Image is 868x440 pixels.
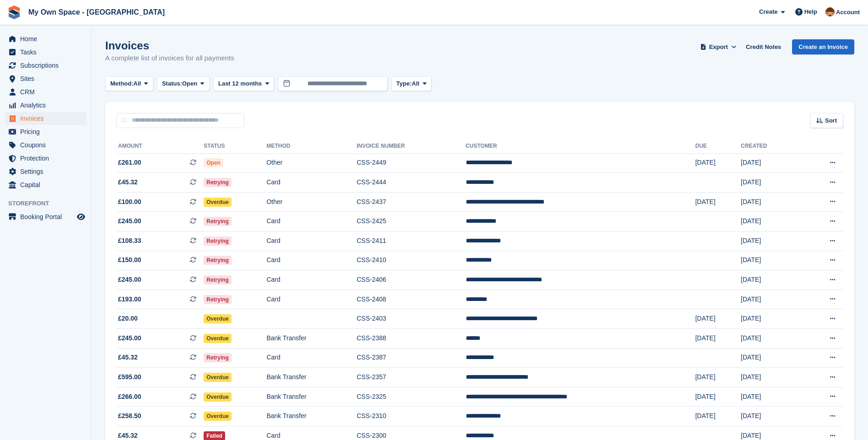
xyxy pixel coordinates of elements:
[5,139,86,151] a: menu
[825,7,835,16] img: Paula Harris
[134,79,141,88] span: All
[20,72,75,85] span: Sites
[356,212,465,231] td: CSS-2425
[741,251,800,270] td: [DATE]
[741,348,800,368] td: [DATE]
[5,125,86,138] a: menu
[741,173,800,193] td: [DATE]
[5,165,86,178] a: menu
[412,79,420,88] span: All
[741,329,800,349] td: [DATE]
[204,158,223,167] span: Open
[266,153,356,173] td: Other
[118,295,141,304] span: £193.00
[266,290,356,309] td: Card
[741,139,800,154] th: Created
[5,86,86,98] a: menu
[5,210,86,223] a: menu
[266,212,356,231] td: Card
[356,290,465,309] td: CSS-2408
[466,139,695,154] th: Customer
[118,177,138,187] span: £45.32
[741,231,800,251] td: [DATE]
[5,59,86,72] a: menu
[118,392,141,402] span: £266.00
[162,79,182,88] span: Status:
[695,387,741,407] td: [DATE]
[695,309,741,329] td: [DATE]
[356,153,465,173] td: CSS-2449
[266,407,356,426] td: Bank Transfer
[204,139,266,154] th: Status
[118,314,138,323] span: £20.00
[118,236,141,246] span: £108.33
[204,412,232,421] span: Overdue
[266,173,356,193] td: Card
[110,79,134,88] span: Method:
[204,178,232,187] span: Retrying
[20,165,75,178] span: Settings
[204,295,232,304] span: Retrying
[741,212,800,231] td: [DATE]
[157,76,210,91] button: Status: Open
[5,178,86,191] a: menu
[356,309,465,329] td: CSS-2403
[118,216,141,226] span: £245.00
[356,270,465,290] td: CSS-2406
[741,368,800,387] td: [DATE]
[5,112,86,125] a: menu
[266,251,356,270] td: Card
[5,152,86,165] a: menu
[182,79,197,88] span: Open
[118,372,141,382] span: £595.00
[695,407,741,426] td: [DATE]
[204,353,232,362] span: Retrying
[266,139,356,154] th: Method
[20,99,75,112] span: Analytics
[741,153,800,173] td: [DATE]
[698,39,739,54] button: Export
[759,7,777,16] span: Create
[709,43,728,52] span: Export
[356,231,465,251] td: CSS-2411
[356,368,465,387] td: CSS-2357
[742,39,785,54] a: Credit Notes
[266,231,356,251] td: Card
[204,198,232,207] span: Overdue
[5,46,86,59] a: menu
[356,329,465,349] td: CSS-2388
[391,76,431,91] button: Type: All
[105,39,234,52] h1: Invoices
[695,368,741,387] td: [DATE]
[20,152,75,165] span: Protection
[741,309,800,329] td: [DATE]
[118,353,138,362] span: £45.32
[204,256,232,265] span: Retrying
[20,125,75,138] span: Pricing
[695,153,741,173] td: [DATE]
[695,192,741,212] td: [DATE]
[204,217,232,226] span: Retrying
[204,334,232,343] span: Overdue
[204,236,232,246] span: Retrying
[118,255,141,265] span: £150.00
[356,139,465,154] th: Invoice Number
[266,192,356,212] td: Other
[75,211,86,222] a: Preview store
[204,392,232,402] span: Overdue
[356,173,465,193] td: CSS-2444
[116,139,204,154] th: Amount
[266,329,356,349] td: Bank Transfer
[356,407,465,426] td: CSS-2310
[105,53,234,64] p: A complete list of invoices for all payments
[266,348,356,368] td: Card
[266,270,356,290] td: Card
[5,32,86,45] a: menu
[741,290,800,309] td: [DATE]
[118,333,141,343] span: £245.00
[792,39,854,54] a: Create an Invoice
[695,329,741,349] td: [DATE]
[118,275,141,284] span: £245.00
[8,199,91,208] span: Storefront
[118,411,141,421] span: £258.50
